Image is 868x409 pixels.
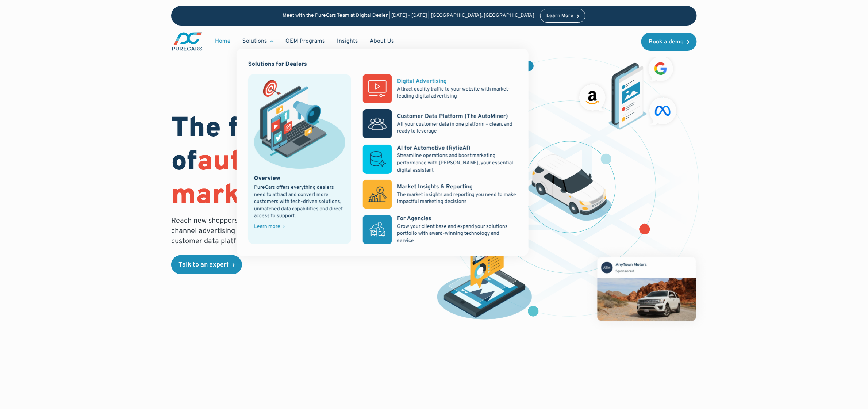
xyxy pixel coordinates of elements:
div: Solutions for Dealers [248,60,307,68]
div: Solutions [237,34,280,48]
div: Digital Advertising [397,77,447,85]
a: marketing illustration showing social media channels and campaignsOverviewPureCars offers everyth... [248,74,351,244]
h1: The future of is data. [171,113,425,213]
img: mockup of facebook post [584,243,710,335]
a: OEM Programs [280,34,331,48]
a: About Us [364,34,400,48]
a: Market Insights & ReportingThe market insights and reporting you need to make impactful marketing... [363,180,517,209]
div: Book a demo [649,39,684,45]
a: Talk to an expert [171,255,242,274]
span: automotive marketing [171,145,347,213]
p: Attract quality traffic to your website with market-leading digital advertising [397,86,517,100]
div: Solutions [242,37,267,45]
div: Market Insights & Reporting [397,183,473,191]
a: Insights [331,34,364,48]
div: Learn more [254,224,280,229]
nav: Solutions [237,49,529,256]
p: Grow your client base and expand your solutions portfolio with award-winning technology and service [397,223,517,245]
a: Digital AdvertisingAttract quality traffic to your website with market-leading digital advertising [363,74,517,103]
p: All your customer data in one platform – clean, and ready to leverage [397,121,517,135]
div: Talk to an expert [178,262,229,268]
a: Learn More [540,9,585,23]
p: Meet with the PureCars Team at Digital Dealer | [DATE] - [DATE] | [GEOGRAPHIC_DATA], [GEOGRAPHIC_... [283,13,534,19]
div: PureCars offers everything dealers need to attract and convert more customers with tech-driven so... [254,184,345,220]
a: Book a demo [641,33,697,51]
div: AI for Automotive (RylieAI) [397,144,471,152]
p: The market insights and reporting you need to make impactful marketing decisions [397,191,517,206]
a: For AgenciesGrow your client base and expand your solutions portfolio with award-winning technolo... [363,215,517,244]
div: Customer Data Platform (The AutoMiner) [397,112,508,121]
a: Home [209,34,237,48]
img: illustration of a vehicle [528,154,612,221]
img: ads on social media and advertising partners [576,53,680,130]
div: Overview [254,175,280,183]
img: marketing illustration showing social media channels and campaigns [254,80,345,168]
p: Streamline operations and boost marketing performance with [PERSON_NAME], your essential digital ... [397,152,517,174]
img: purecars logo [171,31,203,51]
div: For Agencies [397,215,431,223]
a: Customer Data Platform (The AutoMiner)All your customer data in one platform – clean, and ready t... [363,109,517,138]
a: AI for Automotive (RylieAI)Streamline operations and boost marketing performance with [PERSON_NAM... [363,144,517,174]
div: Learn More [546,14,573,19]
a: main [171,31,203,51]
img: persona of a buyer [430,214,539,323]
p: Reach new shoppers and nurture existing clients through an omni-channel advertising approach comb... [171,216,393,246]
